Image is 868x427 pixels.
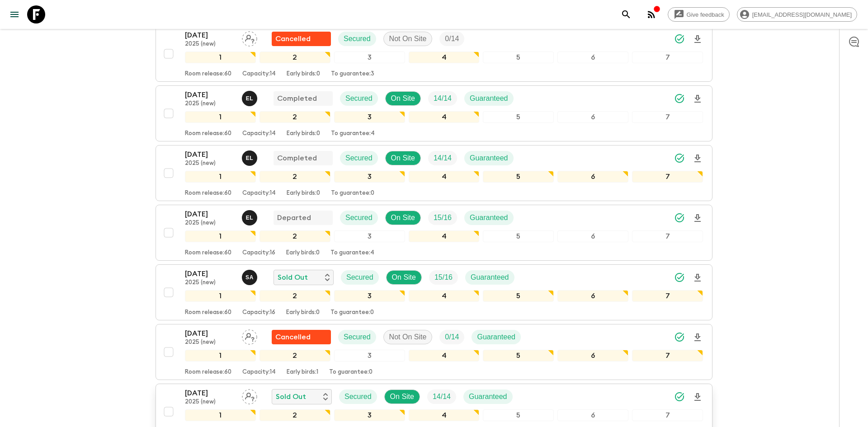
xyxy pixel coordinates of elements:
div: 6 [557,290,628,302]
div: 2 [259,111,330,123]
div: 3 [334,290,405,302]
div: On Site [385,91,421,106]
p: 14 / 14 [433,391,451,402]
p: Room release: 60 [185,369,231,376]
div: 5 [483,171,554,183]
p: Departed [277,212,311,223]
div: 1 [185,350,256,361]
svg: Synced Successfully [674,153,685,164]
div: 5 [483,111,554,123]
p: To guarantee: 4 [331,130,375,137]
svg: Download Onboarding [692,153,703,164]
p: 14 / 14 [434,153,452,164]
div: 3 [334,111,405,123]
div: Flash Pack cancellation [272,32,331,46]
button: search adventures [617,5,635,23]
p: [DATE] [185,89,235,100]
p: 2025 (new) [185,41,235,48]
p: Secured [346,272,373,283]
svg: Synced Successfully [674,93,685,104]
a: Give feedback [668,7,730,22]
div: 6 [557,409,628,421]
p: Completed [277,153,317,164]
div: 7 [632,290,703,302]
p: Early birds: 0 [286,309,320,316]
p: 2025 (new) [185,399,235,406]
div: 2 [259,350,330,361]
span: Simona Albanese [242,272,259,280]
p: Guaranteed [470,212,508,223]
p: 0 / 14 [445,332,459,343]
p: 2025 (new) [185,160,235,167]
p: Secured [344,332,371,343]
p: [DATE] [185,268,235,279]
p: 14 / 14 [434,93,452,104]
div: On Site [386,270,422,285]
p: [DATE] [185,328,235,339]
div: Trip Fill [439,330,464,344]
div: 4 [409,230,480,242]
p: Cancelled [275,332,311,343]
div: 5 [483,350,554,361]
div: 7 [632,52,703,63]
div: Not On Site [383,32,433,46]
p: On Site [392,272,416,283]
div: 3 [334,409,405,421]
p: On Site [391,212,415,223]
div: 2 [259,230,330,242]
p: Guaranteed [470,93,508,104]
p: On Site [391,93,415,104]
p: Room release: 60 [185,190,231,197]
div: 5 [483,230,554,242]
div: Secured [338,32,376,46]
button: [DATE]2025 (new)Simona AlbaneseSold OutSecuredOn SiteTrip FillGuaranteed1234567Room release:60Cap... [156,264,712,320]
p: [DATE] [185,209,235,220]
p: Capacity: 14 [242,190,276,197]
span: Assign pack leader [242,34,257,41]
p: To guarantee: 0 [329,369,373,376]
p: Capacity: 16 [242,309,275,316]
svg: Synced Successfully [674,212,685,223]
div: 7 [632,111,703,123]
p: Room release: 60 [185,130,231,137]
div: 2 [259,290,330,302]
p: [DATE] [185,30,235,41]
div: Trip Fill [428,151,457,165]
div: Trip Fill [427,389,456,404]
p: To guarantee: 0 [330,309,374,316]
p: Sold Out [276,391,306,402]
button: SA [242,270,259,285]
div: Secured [341,270,379,285]
span: Eleonora Longobardi [242,94,259,101]
p: [DATE] [185,388,235,399]
div: Secured [338,330,376,344]
div: Trip Fill [428,211,457,225]
div: 5 [483,409,554,421]
div: 4 [409,290,480,302]
div: 3 [334,52,405,63]
p: Guaranteed [469,391,507,402]
svg: Synced Successfully [674,391,685,402]
div: Secured [340,91,378,106]
p: To guarantee: 3 [331,70,374,78]
p: Secured [345,93,373,104]
div: 2 [259,171,330,183]
button: [DATE]2025 (new)Eleonora LongobardiDepartedSecuredOn SiteTrip FillGuaranteed1234567Room release:6... [156,205,712,261]
p: Secured [344,33,371,44]
div: 4 [409,52,480,63]
svg: Synced Successfully [674,332,685,343]
div: 4 [409,111,480,123]
p: Room release: 60 [185,309,231,316]
div: Trip Fill [439,32,464,46]
div: Secured [340,211,378,225]
div: On Site [385,211,421,225]
p: 2025 (new) [185,279,235,286]
div: Secured [340,151,378,165]
div: On Site [384,389,420,404]
p: On Site [391,153,415,164]
div: 3 [334,171,405,183]
div: 6 [557,111,628,123]
span: [EMAIL_ADDRESS][DOMAIN_NAME] [747,11,857,18]
span: Give feedback [682,11,729,18]
span: Assign pack leader [242,392,257,399]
